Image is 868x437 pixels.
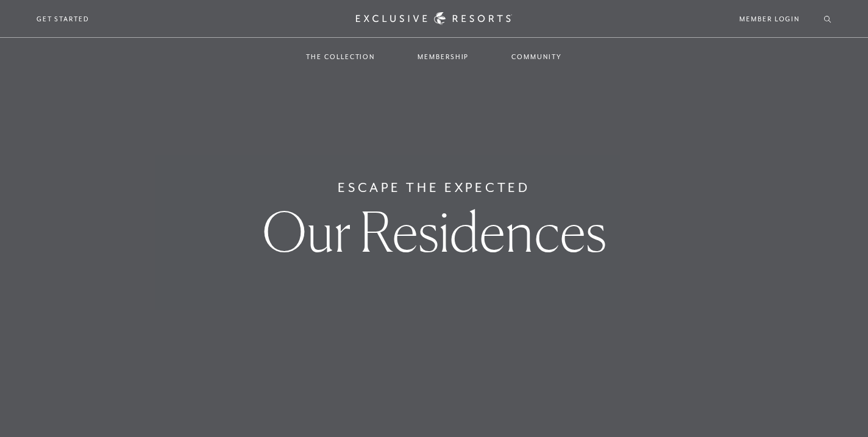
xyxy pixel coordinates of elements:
a: Get Started [37,13,90,24]
h1: Our Residences [262,204,607,259]
a: Membership [405,39,481,74]
h6: Escape The Expected [338,178,530,197]
a: The Collection [294,39,387,74]
a: Member Login [739,13,800,24]
a: Community [499,39,574,74]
